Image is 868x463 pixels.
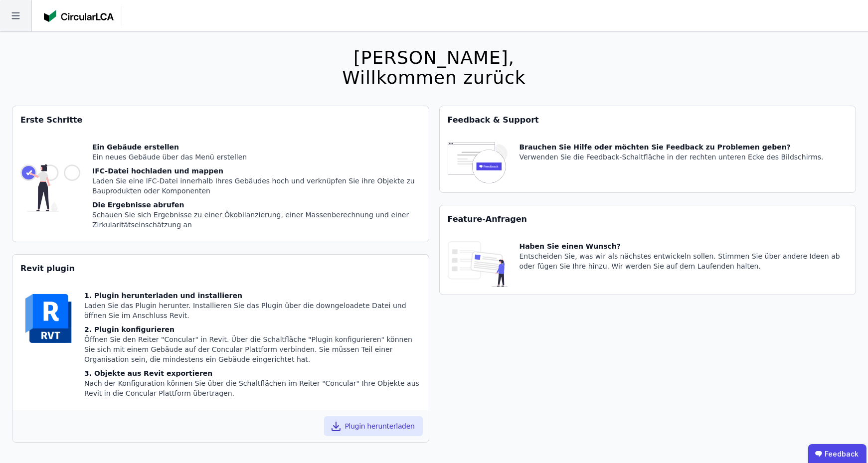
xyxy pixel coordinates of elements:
[84,378,421,398] div: Nach der Konfiguration können Sie über die Schaltflächen im Reiter "Concular" Ihre Objekte aus Re...
[448,241,508,287] img: feature_request_tile-UiXE1qGU.svg
[440,205,856,233] div: Feature-Anfragen
[44,10,114,22] img: Concular
[84,368,421,378] div: 3. Objekte aus Revit exportieren
[92,152,421,162] div: Ein neues Gebäude über das Menü erstellen
[520,241,848,251] div: Haben Sie einen Wunsch?
[84,301,421,320] div: Laden Sie das Plugin herunter. Installieren Sie das Plugin über die downgeloadete Datei und öffne...
[84,324,421,334] div: 2. Plugin konfigurieren
[92,166,421,176] div: IFC-Datei hochladen und mappen
[20,291,76,346] img: revit-YwGVQcbs.svg
[20,142,80,234] img: getting_started_tile-DrF_GRSv.svg
[324,416,423,436] button: Plugin herunterladen
[342,68,525,88] div: Willkommen zurück
[12,106,429,134] div: Erste Schritte
[520,142,824,152] div: Brauchen Sie Hilfe oder möchten Sie Feedback zu Problemen geben?
[84,334,421,364] div: Öffnen Sie den Reiter "Concular" in Revit. Über die Schaltfläche "Plugin konfigurieren" können Si...
[520,251,848,271] div: Entscheiden Sie, was wir als nächstes entwickeln sollen. Stimmen Sie über andere Ideen ab oder fü...
[92,176,421,196] div: Laden Sie eine IFC-Datei innerhalb Ihres Gebäudes hoch und verknüpfen Sie ihre Objekte zu Bauprod...
[92,142,421,152] div: Ein Gebäude erstellen
[12,255,429,283] div: Revit plugin
[92,200,421,210] div: Die Ergebnisse abrufen
[342,48,525,68] div: [PERSON_NAME],
[440,106,856,134] div: Feedback & Support
[448,142,508,184] img: feedback-icon-HCTs5lye.svg
[84,291,421,301] div: 1. Plugin herunterladen und installieren
[92,210,421,230] div: Schauen Sie sich Ergebnisse zu einer Ökobilanzierung, einer Massenberechnung und einer Zirkularit...
[520,152,824,162] div: Verwenden Sie die Feedback-Schaltfläche in der rechten unteren Ecke des Bildschirms.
